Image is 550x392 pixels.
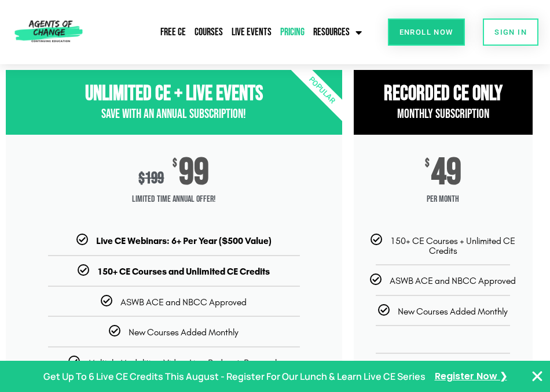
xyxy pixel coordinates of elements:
span: 150+ CE Courses + Unlimited CE Credits [390,235,515,256]
span: Multiple Modalities: Video, Live, Podcast, Research [88,357,280,368]
span: Monthly Subscription [397,106,489,122]
span: $ [138,169,145,188]
span: Enroll Now [399,28,453,36]
p: Get Up To 6 Live CE Credits This August - Register For Our Lunch & Learn Live CE Series [43,368,426,385]
div: Popular [255,24,389,157]
button: Close Banner [530,369,544,383]
span: New Courses Added Monthly [129,327,239,338]
a: Register Now ❯ [435,368,507,385]
span: New Courses Added Monthly [398,306,508,317]
span: SIGN IN [494,28,527,36]
span: ASWB ACE and NBCC Approved [390,275,516,286]
b: Live CE Webinars: 6+ Per Year ($500 Value) [96,235,272,246]
span: 49 [431,158,461,188]
span: Save with an Annual Subscription! [101,106,246,122]
a: Courses [192,19,226,46]
div: 199 [138,169,164,188]
b: 150+ CE Courses and Unlimited CE Credits [97,266,270,277]
span: $ [173,158,177,169]
a: Pricing [277,19,307,46]
span: Limited Time Annual Offer! [6,188,342,211]
span: 99 [179,158,209,188]
span: $ [425,158,430,169]
h3: Unlimited CE + Live Events [6,82,342,106]
a: Resources [310,19,365,46]
nav: Menu [117,19,365,46]
a: SIGN IN [483,19,538,46]
a: Enroll Now [388,19,465,46]
span: per month [354,188,533,211]
h3: RECORDED CE ONly [354,82,533,106]
a: Free CE [157,19,189,46]
a: Live Events [229,19,274,46]
span: ASWB ACE and NBCC Approved [120,297,247,308]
